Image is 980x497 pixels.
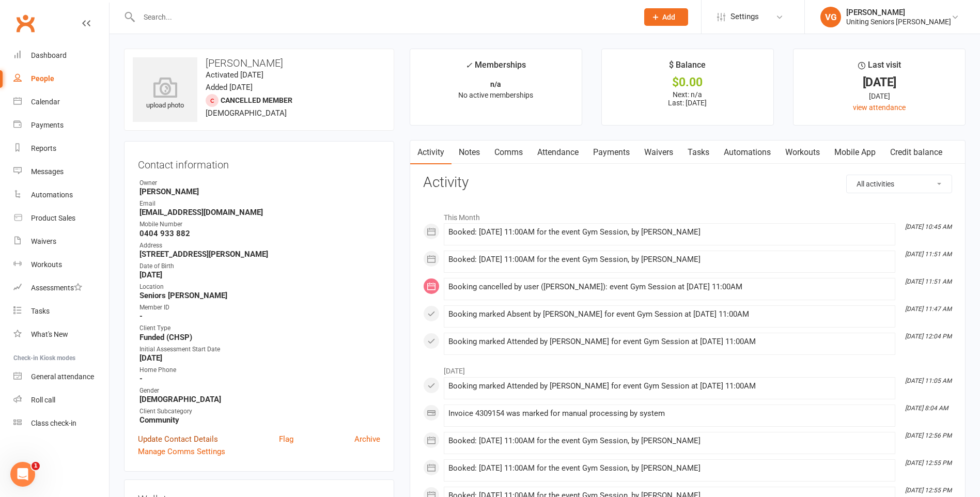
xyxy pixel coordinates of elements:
[13,230,109,253] a: Waivers
[13,160,109,183] a: Messages
[139,323,380,333] div: Client Type
[858,58,901,77] div: Last visit
[31,51,67,59] div: Dashboard
[139,303,380,313] div: Member ID
[139,220,380,229] div: Mobile Number
[139,178,380,188] div: Owner
[31,191,73,199] div: Automations
[680,141,717,164] a: Tasks
[31,237,56,245] div: Waivers
[139,187,380,196] strong: [PERSON_NAME]
[13,44,109,67] a: Dashboard
[13,90,109,114] a: Calendar
[13,253,109,276] a: Workouts
[423,175,952,191] h3: Activity
[905,487,952,494] i: [DATE] 12:55 PM
[31,396,55,404] div: Roll call
[13,114,109,137] a: Payments
[139,250,380,259] strong: [STREET_ADDRESS][PERSON_NAME]
[905,432,952,439] i: [DATE] 12:56 PM
[905,278,952,285] i: [DATE] 11:51 AM
[905,377,952,384] i: [DATE] 11:05 AM
[31,330,68,338] div: What's New
[611,77,764,88] div: $0.00
[905,333,952,340] i: [DATE] 12:04 PM
[138,433,218,445] a: Update Contact Details
[139,261,380,271] div: Date of Birth
[465,58,526,77] div: Memberships
[279,433,293,445] a: Flag
[31,419,76,427] div: Class check-in
[883,141,950,164] a: Credit balance
[139,241,380,251] div: Address
[13,207,109,230] a: Product Sales
[13,67,109,90] a: People
[31,144,56,152] div: Reports
[139,199,380,209] div: Email
[136,10,631,24] input: Search...
[458,91,533,99] span: No active memberships
[448,464,891,473] div: Booked: [DATE] 11:00AM for the event Gym Session, by [PERSON_NAME]
[13,276,109,300] a: Assessments
[139,374,380,383] strong: -
[12,10,38,36] a: Clubworx
[139,365,380,375] div: Home Phone
[637,141,680,164] a: Waivers
[905,251,952,258] i: [DATE] 11:51 AM
[31,214,75,222] div: Product Sales
[717,141,778,164] a: Automations
[448,437,891,445] div: Booked: [DATE] 11:00AM for the event Gym Session, by [PERSON_NAME]
[13,365,109,389] a: General attendance kiosk mode
[133,57,385,69] h3: [PERSON_NAME]
[452,141,487,164] a: Notes
[730,5,759,28] span: Settings
[490,80,501,88] strong: n/a
[448,337,891,346] div: Booking marked Attended by [PERSON_NAME] for event Gym Session at [DATE] 11:00AM
[846,8,951,17] div: [PERSON_NAME]
[803,90,956,102] div: [DATE]
[139,386,380,396] div: Gender
[778,141,827,164] a: Workouts
[905,305,952,313] i: [DATE] 11:47 AM
[448,382,891,391] div: Booking marked Attended by [PERSON_NAME] for event Gym Session at [DATE] 11:00AM
[827,141,883,164] a: Mobile App
[139,345,380,354] div: Initial Assessment Start Date
[31,74,54,83] div: People
[138,445,225,458] a: Manage Comms Settings
[465,60,472,70] i: ✓
[139,282,380,292] div: Location
[206,108,287,118] span: [DEMOGRAPHIC_DATA]
[10,462,35,487] iframe: Intercom live chat
[905,223,952,230] i: [DATE] 10:45 AM
[803,77,956,88] div: [DATE]
[31,260,62,269] div: Workouts
[133,77,197,111] div: upload photo
[448,310,891,319] div: Booking marked Absent by [PERSON_NAME] for event Gym Session at [DATE] 11:00AM
[13,137,109,160] a: Reports
[820,7,841,27] div: VG
[354,433,380,445] a: Archive
[13,412,109,435] a: Class kiosk mode
[31,121,64,129] div: Payments
[669,58,706,77] div: $ Balance
[139,333,380,342] strong: Funded (CHSP)
[448,255,891,264] div: Booked: [DATE] 11:00AM for the event Gym Session, by [PERSON_NAME]
[139,229,380,238] strong: 0404 933 882
[448,283,891,291] div: Booking cancelled by user ([PERSON_NAME]): event Gym Session at [DATE] 11:00AM
[139,415,380,425] strong: Community
[905,459,952,467] i: [DATE] 12:55 PM
[139,208,380,217] strong: [EMAIL_ADDRESS][DOMAIN_NAME]
[662,13,675,21] span: Add
[221,96,292,104] span: Cancelled member
[487,141,530,164] a: Comms
[32,462,40,470] span: 1
[139,291,380,300] strong: Seniors [PERSON_NAME]
[139,312,380,321] strong: -
[846,17,951,26] div: Uniting Seniors [PERSON_NAME]
[13,300,109,323] a: Tasks
[448,228,891,237] div: Booked: [DATE] 11:00AM for the event Gym Session, by [PERSON_NAME]
[448,409,891,418] div: Invoice 4309154 was marked for manual processing by system
[206,70,263,80] time: Activated [DATE]
[31,372,94,381] div: General attendance
[13,389,109,412] a: Roll call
